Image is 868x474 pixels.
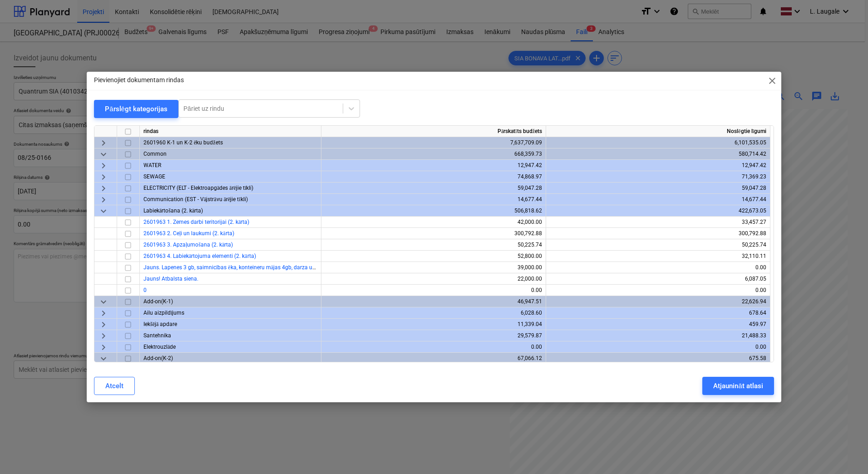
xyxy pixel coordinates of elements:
[550,205,766,217] div: 422,673.05
[143,355,173,361] span: Add-on(K-2)
[98,172,109,183] span: keyboard_arrow_right
[550,285,766,296] div: 0.00
[325,148,542,160] div: 668,359.73
[325,353,542,364] div: 67,066.12
[325,296,542,307] div: 46,947.51
[325,273,542,285] div: 22,000.00
[143,276,198,282] a: Jauns! Atbalsta siena.
[550,171,766,183] div: 71,369.23
[143,219,249,225] a: 2601963 1. Zemes darbi teritorijai (2. kārta)
[550,160,766,171] div: 12,947.42
[550,251,766,262] div: 32,110.11
[325,319,542,330] div: 11,339.04
[550,273,766,285] div: 6,087.05
[98,138,109,148] span: keyboard_arrow_right
[143,185,253,191] span: ELECTRICITY (ELT - Elektroapgādes ārējie tīkli)
[143,344,176,350] span: Elektrouzlāde
[143,151,167,157] span: Common
[98,342,109,353] span: keyboard_arrow_right
[143,264,406,271] a: Jauns. Lapenes 3 gb, saimnicības ēka, konteineru mājas 4gb, darza un komposta kastes 21gb, smilšu...
[325,262,542,273] div: 39,000.00
[325,285,542,296] div: 0.00
[98,183,109,194] span: keyboard_arrow_right
[143,298,173,305] span: Add-on(K-1)
[143,321,177,327] span: Iekšējā apdare
[550,194,766,205] div: 14,677.44
[105,380,123,392] div: Atcelt
[143,207,203,214] span: Labiekārtošana (2. kārta)
[550,228,766,239] div: 300,792.88
[767,75,778,86] span: close
[98,331,109,341] span: keyboard_arrow_right
[98,149,109,160] span: keyboard_arrow_down
[325,341,542,353] div: 0.00
[325,239,542,251] div: 50,225.74
[98,206,109,217] span: keyboard_arrow_down
[550,319,766,330] div: 459.97
[550,262,766,273] div: 0.00
[325,194,542,205] div: 14,677.44
[550,217,766,228] div: 33,457.27
[98,319,109,330] span: keyboard_arrow_right
[325,205,542,217] div: 506,818.62
[325,217,542,228] div: 42,000.00
[550,148,766,160] div: 580,714.42
[98,308,109,319] span: keyboard_arrow_right
[321,126,546,137] div: Pārskatīts budžets
[143,173,165,180] span: SEWAGE
[143,139,223,146] span: 2601960 K-1 un K-2 ēku budžets
[325,171,542,183] div: 74,868.97
[713,380,763,392] div: Atjaunināt atlasi
[143,310,184,316] span: Ailu aizpildījums
[550,341,766,353] div: 0.00
[143,196,248,202] span: Communication (EST - Vājstrāvu ārējie tīkli)
[550,183,766,194] div: 59,047.28
[325,330,542,341] div: 29,579.87
[550,137,766,148] div: 6,101,535.05
[94,75,184,85] p: Pievienojiet dokumentam rindas
[325,137,542,148] div: 7,637,709.09
[98,296,109,307] span: keyboard_arrow_down
[143,253,256,259] a: 2601963 4. Labiekārtojuma elementi (2. kārta)
[325,160,542,171] div: 12,947.42
[143,242,233,248] a: 2601963 3. Apzaļumošana (2. kārta)
[94,377,135,395] button: Atcelt
[550,296,766,307] div: 22,626.94
[143,287,147,293] a: 0
[94,100,178,118] button: Pārslēgt kategorijas
[105,103,168,115] div: Pārslēgt kategorijas
[546,126,770,137] div: Noslēgtie līgumi
[325,183,542,194] div: 59,047.28
[98,353,109,364] span: keyboard_arrow_down
[143,162,161,168] span: WATER
[550,353,766,364] div: 675.58
[98,160,109,171] span: keyboard_arrow_right
[550,330,766,341] div: 21,488.33
[823,430,868,474] iframe: Chat Widget
[550,307,766,319] div: 678.64
[325,228,542,239] div: 300,792.88
[143,230,234,237] a: 2601963 2. Ceļi un laukumi (2. kārta)
[325,251,542,262] div: 52,800.00
[325,307,542,319] div: 6,028.60
[140,126,321,137] div: rindas
[702,377,774,395] button: Atjaunināt atlasi
[98,194,109,205] span: keyboard_arrow_right
[143,332,171,339] span: Santehnika
[550,239,766,251] div: 50,225.74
